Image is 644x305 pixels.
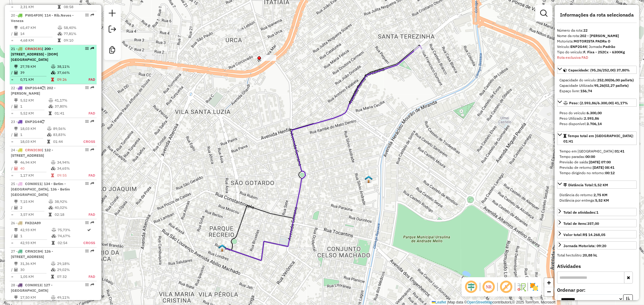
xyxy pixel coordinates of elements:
span: ENP2G44 [25,120,41,124]
div: Peso Utilizado: [559,116,634,121]
td: 5,52 KM [20,98,48,104]
i: % de utilização da cubagem [52,234,56,238]
i: Tempo total em rota [58,5,61,9]
span: 25 - [11,182,70,197]
td: 17,50 KM [20,295,51,301]
span: 20 - [11,13,74,23]
td: / [11,70,14,76]
td: 34,65% [57,166,82,172]
i: Distância Total [14,99,18,102]
td: = [11,173,14,179]
span: Ocultar deslocamento [464,280,479,294]
td: 09:26 [57,77,82,83]
td: 34,94% [57,160,82,166]
td: / [11,267,14,273]
i: Distância Total [14,26,18,30]
a: OpenStreetMap [467,300,493,304]
span: Capacidade: (95,26/252,00) 37,80% [568,68,630,72]
span: Peso do veículo: [559,111,602,115]
strong: 2.593,86 [584,116,599,121]
td: 77,81% [63,31,94,37]
em: Opções [85,148,89,152]
td: 74,67% [57,233,83,239]
em: Opções [85,86,89,90]
td: 2,31 KM [20,4,57,10]
strong: 202 - [PERSON_NAME] [580,33,619,38]
i: Tempo total em rota [51,78,54,82]
td: 09:10 [63,38,94,44]
a: Criar modelo [106,44,118,58]
td: 65,47 KM [20,25,57,31]
strong: 6.300,00 [587,111,602,115]
td: / [11,31,14,37]
span: + [547,279,551,286]
i: Total de Atividades [14,167,18,171]
i: Total de Atividades [14,105,18,108]
div: Jornada Motorista: 09:20 [563,243,606,249]
i: Tempo total em rota [58,39,61,42]
div: Distância do retorno: [559,192,634,198]
strong: [DATE] 08:41 [593,165,614,170]
img: 208 UDC Full Glória [365,175,373,183]
em: Rota exportada [91,221,94,225]
td: 09:55 [57,173,82,179]
td: Cross [83,240,95,246]
div: Rota exclusiva FAD [557,55,637,60]
strong: 252,00 [597,78,609,82]
td: 37,80% [54,104,81,110]
i: Tempo total em rota [49,213,52,217]
em: Rota exportada [91,47,94,51]
a: Peso: (2.593,86/6.300,00) 41,17% [557,99,637,107]
td: FAD [82,173,95,179]
div: Capacidade Utilizada: [559,83,634,88]
i: Veículo já utilizado nesta sessão [41,86,44,90]
div: Atividade não roteirizada - VALDIR MATEUS DOS S [168,67,183,73]
i: Distância Total [14,161,18,165]
strong: 3.706,14 [587,121,602,126]
i: Distância Total [14,228,18,232]
span: | 134 - Betim - [GEOGRAPHIC_DATA], 136 - Betim [GEOGRAPHIC_DATA] [11,182,70,197]
div: Total hectolitro: [557,253,637,258]
div: Veículo: [557,44,637,49]
span: 26 - [11,221,41,225]
span: | 200 - [STREET_ADDRESS] - [DOM] [GEOGRAPHIC_DATA] [11,47,58,62]
div: Tempo total em [GEOGRAPHIC_DATA]: 01:41 [557,146,637,178]
td: Cross [75,139,95,145]
div: Número da rota: [557,28,637,33]
div: Capacidade do veículo: [559,77,634,83]
td: = [11,4,14,10]
span: | 132 - [STREET_ADDRESS] [11,148,53,158]
span: | 114 - Rib.Neves - Veneza [11,13,74,23]
i: % de utilização da cubagem [51,167,56,171]
span: 23 - [11,120,44,124]
td: 75,73% [57,227,83,233]
td: 38,92% [54,199,81,205]
div: Map data © contributors,© 2025 TomTom, Microsoft [430,300,557,305]
span: 27 - [11,249,53,259]
td: / [11,132,14,138]
i: % de utilização do peso [49,99,53,102]
td: 1 [20,104,48,110]
td: 42,93 KM [20,240,51,246]
td: 7,15 KM [20,199,48,205]
a: Leaflet [432,300,446,304]
i: Distância Total [14,200,18,204]
td: 01:41 [54,111,81,117]
i: Total de Atividades [14,32,18,36]
a: Valor total:R$ 14.268,05 [557,230,637,238]
img: Exibir/Ocultar setores [529,282,539,292]
span: PWG4F09 [25,13,42,17]
em: Opções [85,182,89,186]
div: Tempo dirigindo no retorno: [559,170,634,176]
strong: [DATE] 07:00 [589,160,611,164]
strong: (02,27 pallets) [604,83,629,88]
strong: 2,75 KM [594,193,607,197]
span: CRW2C84 [25,249,42,254]
i: Total de Atividades [14,206,18,210]
i: Tempo total em rota [51,174,54,178]
strong: 5,52 KM [595,198,609,203]
em: Rota exportada [91,250,94,253]
span: 22 - [11,86,56,96]
td: / [11,205,14,211]
td: 38,11% [57,64,82,70]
